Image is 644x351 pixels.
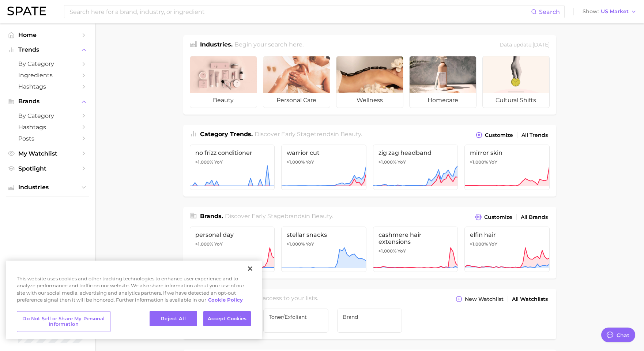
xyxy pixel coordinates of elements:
[6,163,89,174] a: Spotlight
[6,275,262,307] div: This website uses cookies and other tracking technologies to enhance user experience and to analy...
[150,311,197,326] button: Reject All
[214,159,223,165] span: YoY
[470,241,488,247] span: >1,000%
[464,227,550,272] a: elfin hair>1,000% YoY
[519,212,550,222] a: All Brands
[379,248,396,254] span: >1,000%
[409,56,477,108] a: homecare
[281,227,366,272] a: stellar snacks>1,000% YoY
[398,159,406,165] span: YoY
[17,311,110,332] button: Do Not Sell or Share My Personal Information
[6,70,89,81] a: Ingredients
[18,165,77,172] span: Spotlight
[306,241,314,247] span: YoY
[464,145,550,190] a: mirror skin>1,000% YoY
[6,110,89,122] a: by Category
[208,297,243,303] a: More information about your privacy, opens in a new tab
[583,10,599,14] span: Show
[483,93,549,108] span: cultural shifts
[373,145,458,190] a: zig zag headband>1,000% YoY
[269,314,323,320] span: Toner/exfoliant
[465,296,504,302] span: New Watchlist
[6,44,89,55] button: Trends
[200,213,223,220] span: Brands .
[343,314,397,320] span: brand
[18,112,77,119] span: by Category
[190,93,257,108] span: beauty
[18,72,77,79] span: Ingredients
[336,93,403,108] span: wellness
[195,159,213,165] span: >1,000%
[6,81,89,92] a: Hashtags
[190,145,275,190] a: no frizz conditioner>1,000% YoY
[18,46,77,53] span: Trends
[539,8,560,15] span: Search
[337,309,402,333] a: brand
[581,7,639,16] button: ShowUS Market
[18,31,77,38] span: Home
[379,231,453,245] span: cashmere hair extensions
[242,261,258,277] button: Close
[287,241,305,247] span: >1,000%
[281,145,366,190] a: warrior cut>1,000% YoY
[214,241,223,247] span: YoY
[195,231,270,238] span: personal day
[195,149,270,156] span: no frizz conditioner
[7,7,46,15] img: SPATE
[190,56,257,108] a: beauty
[489,159,497,165] span: YoY
[6,182,89,193] button: Industries
[454,294,505,304] button: New Watchlist
[521,132,548,138] span: All Trends
[379,149,453,156] span: zig zag headband
[6,96,89,107] button: Brands
[601,10,629,14] span: US Market
[340,131,361,138] span: beauty
[18,124,77,131] span: Hashtags
[484,214,512,220] span: Customize
[336,56,403,108] a: wellness
[500,40,550,50] div: Data update: [DATE]
[521,214,548,220] span: All Brands
[485,132,513,138] span: Customize
[474,130,515,140] button: Customize
[6,122,89,133] a: Hashtags
[200,40,233,50] h1: Industries.
[18,83,77,90] span: Hashtags
[6,261,262,339] div: Privacy
[6,148,89,159] a: My Watchlist
[287,149,361,156] span: warrior cut
[6,29,89,41] a: Home
[482,56,550,108] a: cultural shifts
[69,5,531,18] input: Search here for a brand, industry, or ingredient
[234,40,304,50] h2: Begin your search here.
[18,150,77,157] span: My Watchlist
[512,296,548,302] span: All Watchlists
[470,231,544,238] span: elfin hair
[200,131,253,138] span: Category Trends .
[510,294,550,304] a: All Watchlists
[287,231,361,238] span: stellar snacks
[473,212,514,222] button: Customize
[306,159,314,165] span: YoY
[6,261,262,339] div: Cookie banner
[398,248,406,254] span: YoY
[520,130,550,140] a: All Trends
[410,93,476,108] span: homecare
[373,227,458,272] a: cashmere hair extensions>1,000% YoY
[18,135,77,142] span: Posts
[263,93,330,108] span: personal care
[255,131,362,138] span: Discover Early Stage trends in .
[470,149,544,156] span: mirror skin
[225,213,333,220] span: Discover Early Stage brands in .
[195,241,213,247] span: >1,000%
[18,184,77,191] span: Industries
[244,294,318,304] h2: Quick access to your lists.
[6,58,89,70] a: by Category
[263,56,330,108] a: personal care
[190,227,275,272] a: personal day>1,000% YoY
[18,98,77,105] span: Brands
[379,159,396,165] span: >1,000%
[6,133,89,144] a: Posts
[489,241,497,247] span: YoY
